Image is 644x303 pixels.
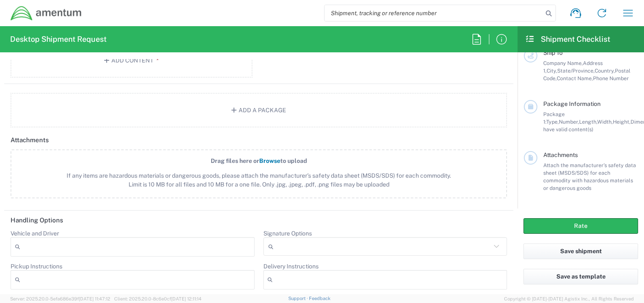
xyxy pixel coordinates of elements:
[593,75,629,81] span: Phone Number
[543,49,563,56] span: Ship To
[259,157,280,164] span: Browse
[523,218,638,234] button: Rate
[525,34,610,44] h2: Shipment Checklist
[263,230,312,237] label: Signature Options
[325,5,543,21] input: Shipment, tracking or reference number
[171,296,201,301] span: [DATE] 12:11:14
[547,68,557,74] span: City,
[613,119,631,125] span: Height,
[559,119,579,125] span: Number,
[11,216,63,225] h2: Handling Options
[557,68,595,74] span: State/Province,
[543,60,583,66] span: Company Name,
[10,5,82,21] img: dyncorp
[280,157,307,164] span: to upload
[504,295,634,303] span: Copyright © [DATE]-[DATE] Agistix Inc., All Rights Reserved
[211,157,259,164] span: Drag files here or
[11,136,49,144] h2: Attachments
[10,296,110,301] span: Server: 2025.20.0-5efa686e39f
[263,262,319,270] label: Delivery Instructions
[523,243,638,259] button: Save shipment
[543,162,636,191] span: Attach the manufacturer’s safety data sheet (MSDS/SDS) for each commodity with hazardous material...
[557,75,593,81] span: Contact Name,
[79,296,110,301] span: [DATE] 11:47:12
[543,151,578,158] span: Attachments
[29,171,488,189] span: If any items are hazardous materials or dangerous goods, please attach the manufacturer’s safety ...
[11,93,507,127] button: Add a Package
[288,296,309,301] a: Support
[309,296,330,301] a: Feedback
[579,119,597,125] span: Length,
[543,100,601,107] span: Package Information
[543,111,565,125] span: Package 1:
[10,34,107,44] h2: Desktop Shipment Request
[523,269,638,284] button: Save as template
[546,119,559,125] span: Type,
[597,119,613,125] span: Width,
[11,43,252,78] button: Add Content*
[595,68,615,74] span: Country,
[11,230,59,237] label: Vehicle and Driver
[11,262,62,270] label: Pickup Instructions
[114,296,201,301] span: Client: 2025.20.0-8c6e0cf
